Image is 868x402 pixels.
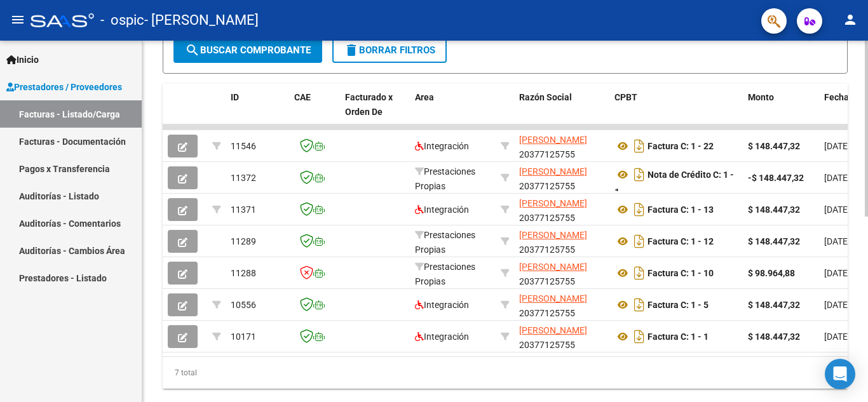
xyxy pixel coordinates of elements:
span: [PERSON_NAME] [519,135,587,145]
strong: $ 148.447,32 [748,332,800,342]
span: [PERSON_NAME] [519,293,587,304]
i: Descargar documento [631,295,648,315]
i: Descargar documento [631,231,648,251]
i: Descargar documento [631,326,648,347]
datatable-header-cell: Facturado x Orden De [340,84,410,140]
span: 11372 [231,173,256,183]
span: [DATE] [824,332,850,342]
span: 10171 [231,332,256,342]
strong: Factura C: 1 - 12 [648,236,714,246]
i: Descargar documento [631,263,648,283]
strong: $ 148.447,32 [748,204,800,215]
datatable-header-cell: ID [226,84,289,140]
span: Prestaciones Propias [415,230,475,255]
div: 20377125755 [519,260,604,286]
span: ID [231,92,239,102]
strong: Factura C: 1 - 10 [648,268,714,278]
span: CPBT [614,92,637,102]
span: Prestadores / Proveedores [6,80,122,94]
mat-icon: menu [10,12,25,27]
span: 11371 [231,204,256,215]
span: [PERSON_NAME] [519,230,587,240]
span: [DATE] [824,236,850,246]
datatable-header-cell: Area [410,84,496,140]
strong: $ 98.964,88 [748,268,795,278]
span: CAE [294,92,311,102]
span: [DATE] [824,268,850,278]
span: Monto [748,92,774,102]
div: 20377125755 [519,196,604,223]
div: Open Intercom Messenger [825,359,855,389]
span: [DATE] [824,204,850,215]
span: 11288 [231,268,256,278]
strong: Factura C: 1 - 1 [648,332,709,342]
strong: Factura C: 1 - 5 [648,300,709,310]
span: [PERSON_NAME] [519,325,587,335]
span: [PERSON_NAME] [519,166,587,177]
i: Descargar documento [631,199,648,220]
span: [DATE] [824,300,850,310]
div: 20377125755 [519,228,604,255]
div: 20377125755 [519,323,604,350]
mat-icon: person [843,12,858,27]
div: 20377125755 [519,164,604,191]
div: 7 total [163,357,848,389]
span: 10556 [231,300,256,310]
strong: -$ 148.447,32 [748,173,804,183]
datatable-header-cell: Monto [743,84,819,140]
strong: $ 148.447,32 [748,236,800,246]
i: Descargar documento [631,136,648,156]
span: Facturado x Orden De [345,92,393,117]
strong: $ 148.447,32 [748,141,800,151]
button: Buscar Comprobante [173,37,322,63]
i: Descargar documento [631,164,648,185]
datatable-header-cell: CAE [289,84,340,140]
div: 20377125755 [519,133,604,159]
strong: Nota de Crédito C: 1 - 1 [614,170,734,197]
button: Borrar Filtros [332,37,447,63]
span: Inicio [6,53,39,67]
span: Integración [415,332,469,342]
datatable-header-cell: CPBT [609,84,743,140]
strong: Factura C: 1 - 22 [648,141,714,151]
div: 20377125755 [519,291,604,318]
span: Buscar Comprobante [185,44,311,56]
datatable-header-cell: Razón Social [514,84,609,140]
span: [DATE] [824,173,850,183]
span: Razón Social [519,92,572,102]
strong: Factura C: 1 - 13 [648,204,714,215]
mat-icon: search [185,43,200,58]
span: [PERSON_NAME] [519,262,587,272]
span: - ospic [100,6,144,34]
span: Integración [415,300,469,310]
span: Prestaciones Propias [415,166,475,191]
span: Integración [415,141,469,151]
span: Prestaciones Propias [415,262,475,286]
strong: $ 148.447,32 [748,300,800,310]
span: [PERSON_NAME] [519,198,587,208]
span: Integración [415,204,469,215]
span: - [PERSON_NAME] [144,6,259,34]
span: Area [415,92,434,102]
span: 11546 [231,141,256,151]
span: [DATE] [824,141,850,151]
span: 11289 [231,236,256,246]
span: Borrar Filtros [344,44,435,56]
mat-icon: delete [344,43,359,58]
